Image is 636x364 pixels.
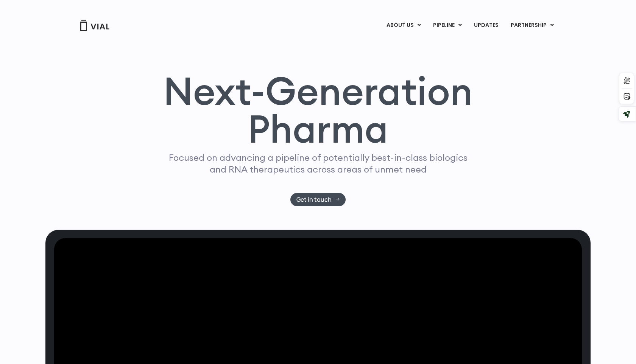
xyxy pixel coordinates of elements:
a: PIPELINEMenu Toggle [427,19,468,32]
p: Focused on advancing a pipeline of potentially best-in-class biologics and RNA therapeutics acros... [165,152,471,175]
h1: Next-Generation Pharma [154,72,482,148]
span: Get in touch [296,197,332,202]
img: Vial Logo [79,20,110,31]
a: Get in touch [290,193,346,206]
a: ABOUT USMenu Toggle [380,19,427,32]
a: PARTNERSHIPMenu Toggle [505,19,560,32]
a: UPDATES [468,19,504,32]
